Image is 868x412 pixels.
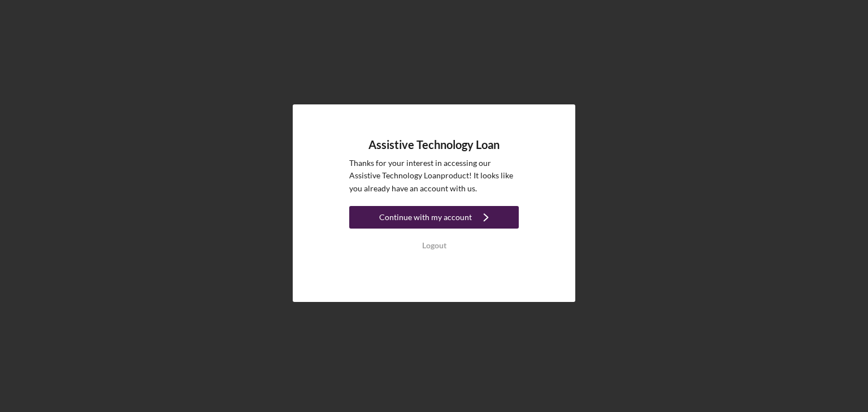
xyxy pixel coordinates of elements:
[349,206,519,231] a: Continue with my account
[379,206,472,229] div: Continue with my account
[349,157,519,195] p: Thanks for your interest in accessing our Assistive Technology Loan product! It looks like you al...
[422,234,446,257] div: Logout
[349,234,519,257] button: Logout
[349,206,519,229] button: Continue with my account
[368,138,500,151] h4: Assistive Technology Loan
